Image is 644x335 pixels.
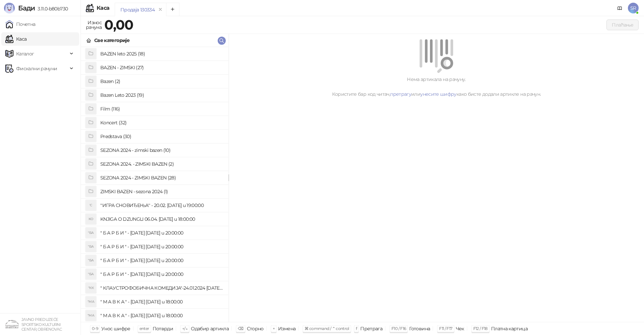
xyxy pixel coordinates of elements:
h4: Film (116) [100,103,223,114]
h4: Predstava (30) [100,131,223,142]
h4: " М А В К А " - [DATE] [DATE] u 18:00:00 [100,296,223,307]
div: Измена [278,324,296,333]
div: Платна картица [491,324,528,333]
div: Сторно [247,324,264,333]
button: Плаћање [606,19,639,30]
div: "БА [86,241,96,252]
span: ⌫ [238,326,243,331]
h4: ZIMSKI BAZEN - sezona 2024 (1) [100,186,223,197]
span: ↑/↓ [182,326,187,331]
h4: " Б А Р Б И " - [DATE] [DATE] u 20:00:00 [100,227,223,238]
div: "МА [86,296,96,307]
span: enter [140,326,149,331]
div: "БА [86,255,96,266]
h4: " Б А Р Б И " - [DATE] [DATE] u 20:00:00 [100,255,223,266]
h4: SEZONA 2024 - ZIMSKI BAZEN (28) [100,172,223,183]
h4: BAZEN - ZIMSKI (27) [100,62,223,73]
h4: BAZEN leto 2025 (18) [100,48,223,59]
span: ⌘ command / ⌃ control [305,326,349,331]
div: Све категорије [94,37,129,44]
a: Каса [5,32,26,46]
img: Logo [4,3,15,13]
div: Продаја 130334 [120,6,155,13]
div: "КК [86,283,96,293]
h4: " Б А Р Б И " - [DATE] [DATE] u 20:00:00 [100,241,223,252]
div: Нема артикала на рачуну. Користите бар код читач, или како бисте додали артикле на рачун. [237,76,636,98]
a: Документација [614,3,625,13]
small: JAVNO PREDUZEĆE SPORTSKO KULTURNI CENTAR, OBRENOVAC [21,317,62,332]
div: KO [86,214,96,224]
h4: SEZONA 2024 - zimski bazen (10) [100,145,223,156]
button: Add tab [166,3,179,16]
img: 64x64-companyLogo-4a28e1f8-f217-46d7-badd-69a834a81aaf.png [5,318,19,331]
h4: Bazen (2) [100,76,223,87]
div: Потврди [153,324,173,333]
span: F10 / F16 [391,326,406,331]
h4: ''ИГРА СНОВИЂЕЊА'' - 20.02. [DATE] u 19:00:00 [100,200,223,211]
div: 'С [86,200,96,211]
a: унесите шифру [420,91,457,97]
h4: " КЛАУСТРОФОБИЧНА КОМЕДИЈА"-24.01.2024 [DATE] u 20:00:00 [100,283,223,293]
a: претрагу [390,91,411,97]
span: SR [628,3,639,13]
div: "БА [86,227,96,238]
div: Претрага [360,324,382,333]
div: "МА [86,310,96,321]
button: remove [156,7,165,12]
span: Каталог [16,47,34,60]
div: Каса [97,5,109,11]
h4: " М А В К А " - [DATE] [DATE] u 18:00:00 [100,310,223,321]
div: Унос шифре [101,324,130,333]
div: "БА [86,269,96,280]
strong: 0,00 [104,16,133,33]
div: grid [81,47,228,322]
div: Чек [456,324,464,333]
span: 3.11.0-b80b730 [35,6,68,12]
h4: KNJIGA O DZUNGLI 06.04. [DATE] u 18:00:00 [100,214,223,224]
span: Фискални рачуни [16,62,57,75]
div: Одабир артикла [191,324,229,333]
span: f [356,326,357,331]
h4: Koncert (32) [100,117,223,128]
span: 0-9 [92,326,98,331]
span: F11 / F17 [439,326,452,331]
span: Бади [18,4,35,12]
h4: SEZONA 2024. - ZIMSKI BAZEN (2) [100,159,223,169]
div: Готовина [409,324,430,333]
span: F12 / F18 [473,326,488,331]
div: Износ рачуна [85,18,103,32]
span: + [273,326,275,331]
h4: " Б А Р Б И " - [DATE] [DATE] u 20:00:00 [100,269,223,280]
a: Почетна [5,17,36,31]
h4: Bazen Leto 2023 (19) [100,90,223,100]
